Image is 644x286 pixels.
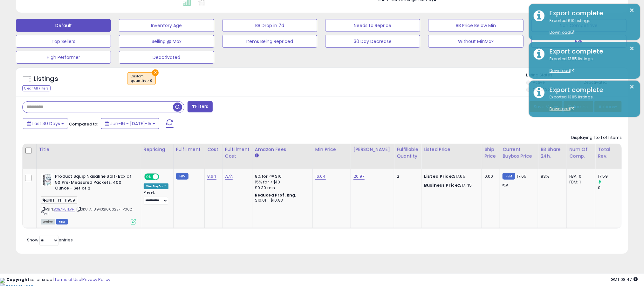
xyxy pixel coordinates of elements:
[550,106,574,111] a: Download
[145,174,153,180] span: ON
[484,146,497,160] div: Ship Price
[517,173,527,179] span: 17.65
[484,174,495,179] div: 0.00
[353,146,391,153] div: [PERSON_NAME]
[526,72,628,78] p: Listing States:
[101,118,159,129] button: Jun-16 - [DATE]-15
[545,85,635,95] div: Export complete
[424,173,453,179] b: Listed Price:
[207,146,220,153] div: Cost
[23,118,68,129] button: Last 30 Days
[54,207,75,212] a: B0B7P5TLVH
[598,146,621,160] div: Total Rev.
[255,185,308,191] div: $0.30 min
[39,146,138,153] div: Title
[22,85,51,91] div: Clear All Filters
[144,190,168,205] div: Preset:
[545,94,635,112] div: Exported 1385 listings.
[325,35,420,48] button: 30 Day Decrease
[325,19,420,32] button: Needs to Reprice
[541,174,562,179] div: 83%
[545,18,635,36] div: Exported 610 listings.
[353,173,365,180] a: 20.97
[397,174,416,179] div: 2
[158,174,168,180] span: OFF
[630,83,635,91] button: ×
[225,173,233,180] a: N/A
[188,101,212,112] button: Filters
[397,146,419,160] div: Fulfillable Quantity
[41,219,55,225] span: All listings currently available for purchase on Amazon
[176,173,188,180] small: FBM
[630,45,635,53] button: ×
[110,120,151,127] span: Jun-16 - [DATE]-15
[69,121,98,127] span: Compared to:
[119,51,214,64] button: Deactivated
[255,192,297,198] b: Reduced Prof. Rng.
[41,207,134,216] span: | SKU: A-894321000227-P002-FBM1
[571,135,622,141] div: Displaying 1 to 1 of 1 items
[119,35,214,48] button: Selling @ Max
[503,146,535,160] div: Current Buybox Price
[144,146,171,153] div: Repricing
[41,174,53,186] img: 51W-a0BoLDL._SL40_.jpg
[598,185,624,191] div: 0
[16,51,111,64] button: High Performer
[545,56,635,74] div: Exported 1385 listings.
[569,179,590,185] div: FBM: 1
[541,146,564,160] div: BB Share 24h.
[55,174,132,193] b: Product Squip Nasaline Salt-Box of 50 Pre-Measured Packets, 400 Ounce - Set of 2
[584,80,608,85] label: Deactivated
[424,182,459,188] b: Business Price:
[428,19,523,32] button: BB Price Below Min
[550,68,574,73] a: Download
[545,47,635,56] div: Export complete
[424,146,479,153] div: Listed Price
[176,146,202,153] div: Fulfillment
[152,69,159,76] button: ×
[503,173,515,180] small: FBM
[34,75,58,83] h5: Listings
[41,197,77,204] span: UNFI - PHI 11959
[428,35,523,48] button: Without MinMax
[119,19,214,32] button: Inventory Age
[41,174,136,224] div: ASIN:
[569,174,590,179] div: FBA: 0
[255,174,308,179] div: 8% for <= $10
[545,9,635,18] div: Export complete
[255,179,308,185] div: 15% for > $10
[533,80,545,85] label: Active
[550,30,574,35] a: Download
[131,79,152,83] div: quantity > 0
[255,146,310,153] div: Amazon Fees
[144,183,168,189] div: Win BuyBox *
[531,35,627,48] button: RPR
[315,173,326,180] a: 16.04
[424,174,477,179] div: $17.65
[131,74,152,83] span: Custom:
[56,219,68,225] span: FBM
[598,174,624,179] div: 17.59
[32,120,60,127] span: Last 30 Days
[424,182,477,188] div: $17.45
[27,237,73,243] span: Show: entries
[225,146,250,160] div: Fulfillment Cost
[255,153,259,159] small: Amazon Fees.
[16,19,111,32] button: Default
[222,35,317,48] button: Items Being Repriced
[630,6,635,14] button: ×
[207,173,216,180] a: 8.64
[569,146,593,160] div: Num of Comp.
[16,35,111,48] button: Top Sellers
[222,19,317,32] button: BB Drop in 7d
[255,198,308,203] div: $10.01 - $10.83
[315,146,348,153] div: Min Price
